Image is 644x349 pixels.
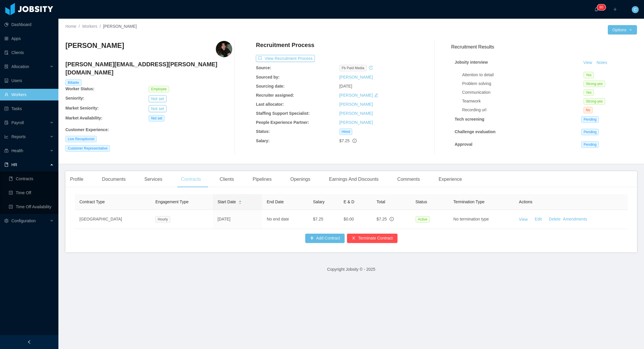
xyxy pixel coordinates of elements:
a: icon: exportView Recruitment Process [256,56,315,61]
span: Contract Type [79,199,105,204]
i: icon: line-chart [4,135,8,139]
button: Not set [149,105,166,112]
span: Actions [519,199,532,204]
b: Worker Status: [65,86,94,91]
b: People Experience Partner: [256,120,309,125]
b: Market Availability: [65,116,103,120]
button: Edit [528,215,546,224]
strong: Challenge evaluation [455,129,496,134]
i: icon: medicine-box [4,149,8,153]
a: View [519,217,528,221]
h3: [PERSON_NAME] [65,41,124,50]
span: Yes [584,72,594,78]
h4: [PERSON_NAME][EMAIL_ADDRESS][PERSON_NAME][DOMAIN_NAME] [65,60,232,77]
span: $0.00 [344,217,354,221]
a: [PERSON_NAME] [339,120,373,125]
span: $7.25 [376,217,387,221]
h4: Recruitment Process [256,41,314,49]
p: 8 [599,4,601,10]
div: Teamwork [462,98,584,104]
span: Hourly [155,216,170,223]
b: Sourced by: [256,75,280,79]
span: Billable [65,79,81,86]
span: Total [376,199,385,204]
span: $7.25 [313,217,323,221]
a: [PERSON_NAME] [339,93,373,98]
strong: Approval [455,142,473,147]
span: End Date [267,199,284,204]
i: icon: plus [613,7,617,11]
span: Pending [581,129,599,135]
div: Communication [462,89,584,96]
span: Employee [149,86,169,92]
i: icon: book [4,163,8,167]
a: Delete [549,217,560,221]
div: Clients [215,171,239,187]
b: Salary: [256,138,270,143]
a: icon: userWorkers [4,89,54,100]
button: icon: closeTerminate Contract [347,234,397,243]
span: No [584,107,593,113]
td: [GEOGRAPHIC_DATA] [75,210,151,229]
a: icon: auditClients [4,47,54,58]
h3: Recruitment Results [451,43,637,51]
span: Reports [11,134,26,139]
a: icon: profileTime Off [9,187,54,199]
i: icon: edit [374,93,378,97]
i: icon: file-protect [4,121,8,125]
button: Not set [149,95,166,102]
span: Configuration [11,218,36,223]
div: Pipelines [248,171,276,187]
strong: Tech screening [455,117,485,121]
span: info-circle [390,217,394,221]
div: Openings [286,171,315,187]
span: Customer Representative [65,145,110,152]
i: icon: caret-down [238,202,242,204]
div: Documents [97,171,130,187]
span: Payroll [11,120,24,125]
span: Health [11,148,23,153]
b: Status: [256,129,270,134]
b: Seniority: [65,96,84,100]
span: Active [416,216,430,223]
b: Recruiter assigned: [256,93,294,98]
span: [PERSON_NAME] [103,24,137,29]
b: Customer Experience : [65,127,109,132]
a: [PERSON_NAME] [339,102,373,107]
p: 0 [601,4,603,10]
span: Strong-yes [584,81,605,87]
a: Workers [82,24,97,29]
b: Market Seniority: [65,106,99,110]
img: 1f3e884f-9c74-4834-a20f-aba90bec375d_68684b850fe8a-400w.png [216,41,232,57]
i: icon: bell [594,7,598,11]
b: Staffing Support Specialist: [256,111,310,116]
a: [PERSON_NAME] [339,111,373,116]
a: icon: robotUsers [4,75,54,86]
a: Amendments [563,217,587,221]
a: Home [65,24,76,29]
span: $7.25 [339,138,350,143]
button: Optionsicon: down [608,25,637,34]
span: info-circle [353,139,357,143]
div: Recording url [462,107,584,113]
span: Live Receptionist [65,136,97,142]
div: Experience [434,171,467,187]
button: Notes [594,59,610,66]
i: icon: setting [4,219,8,223]
a: icon: appstoreApps [4,33,54,44]
span: Strong-yes [584,98,605,105]
span: Engagement Type [155,199,188,204]
sup: 80 [597,4,605,10]
button: icon: plusAdd Contract [305,234,345,243]
span: Not set [149,115,164,121]
i: icon: history [369,66,373,70]
span: / [79,24,80,29]
a: icon: profileTasks [4,103,54,114]
b: Sourcing date: [256,84,284,88]
div: Services [140,171,167,187]
span: Allocation [11,64,29,69]
i: icon: caret-up [238,199,242,201]
span: / [100,24,101,29]
span: Hired [339,129,353,135]
span: HR [11,162,17,167]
